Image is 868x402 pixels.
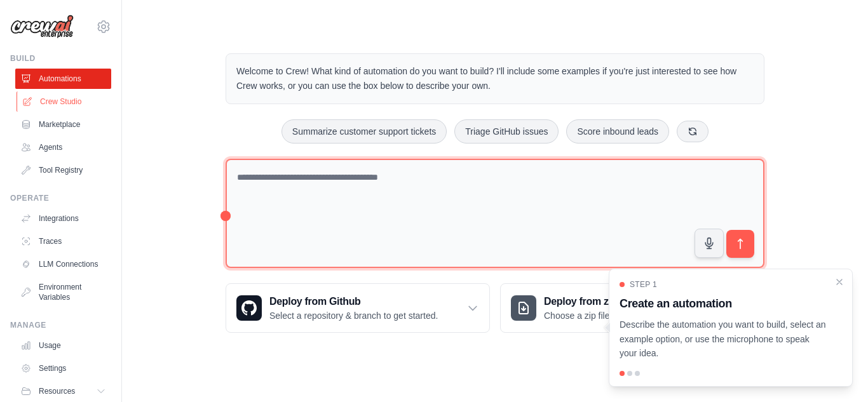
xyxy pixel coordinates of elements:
a: Usage [15,335,111,356]
button: Triage GitHub issues [454,119,559,144]
a: Tool Registry [15,160,111,180]
h3: Deploy from zip file [544,294,651,309]
button: Close walkthrough [834,277,844,287]
p: Describe the automation you want to build, select an example option, or use the microphone to spe... [620,318,827,361]
img: Logo [10,15,74,39]
a: Settings [15,358,111,379]
a: Environment Variables [15,277,111,307]
button: Resources [15,381,111,401]
button: Summarize customer support tickets [281,119,447,144]
p: Welcome to Crew! What kind of automation do you want to build? I'll include some examples if you'... [236,64,754,93]
p: Select a repository & branch to get started. [269,309,438,322]
div: Build [10,53,111,64]
div: Manage [10,320,111,330]
a: Crew Studio [17,91,112,112]
a: Agents [15,137,111,157]
p: Choose a zip file to upload. [544,309,651,322]
a: Integrations [15,208,111,229]
div: Operate [10,193,111,203]
iframe: Chat Widget [804,341,868,402]
a: Automations [15,69,111,89]
span: Resources [39,386,75,396]
h3: Deploy from Github [269,294,438,309]
button: Score inbound leads [566,119,669,144]
a: Marketplace [15,114,111,135]
a: Traces [15,231,111,251]
span: Step 1 [630,279,657,290]
h3: Create an automation [620,295,827,312]
a: LLM Connections [15,254,111,274]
